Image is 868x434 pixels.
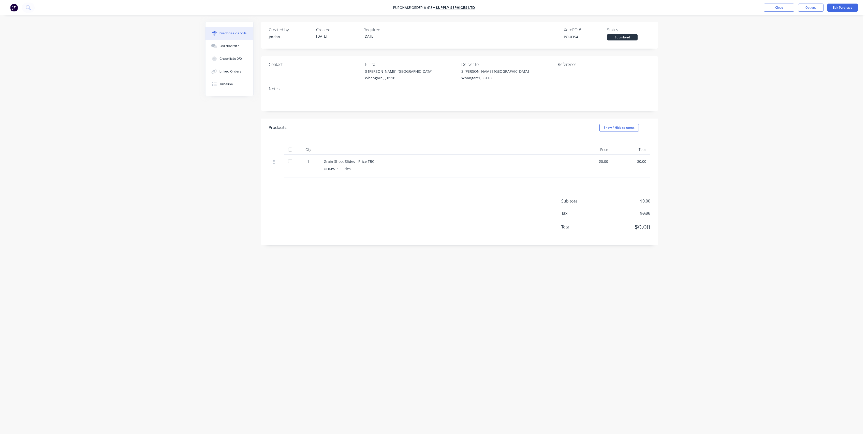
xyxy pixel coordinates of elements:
button: Purchase details [205,27,253,40]
div: 3 [PERSON_NAME] [GEOGRAPHIC_DATA] [461,69,529,74]
button: Edit Purchase [827,4,858,12]
div: Required [363,27,407,33]
div: Products [269,125,287,131]
div: Contact [269,61,361,67]
div: Jordan [269,34,312,39]
div: Whangarei, , 0110 [461,75,529,81]
div: Checklists 0/0 [219,56,242,61]
div: Price [574,144,612,155]
div: $0.00 [578,159,608,164]
span: Tax [561,210,599,216]
button: Timeline [205,78,253,91]
a: Supply Services Ltd [436,5,475,10]
iframe: Intercom live chat [851,417,863,429]
div: Notes [269,86,650,92]
div: UHMWPE Slides [324,166,570,171]
div: PO-0354 [564,34,607,39]
div: Deliver to [461,61,554,67]
div: 3 [PERSON_NAME] [GEOGRAPHIC_DATA] [365,69,433,74]
span: Sub total [561,198,599,204]
div: Reference [558,61,650,67]
button: Options [798,4,823,12]
button: Close [764,4,794,12]
button: Collaborate [205,40,253,52]
div: Status [607,27,650,33]
div: 1 [301,159,316,164]
span: $0.00 [599,198,650,204]
button: Show / Hide columns [599,124,639,132]
div: Xero PO # [564,27,607,33]
div: Submitted [607,34,638,40]
div: Whangarei, , 0110 [365,75,433,81]
div: Total [612,144,650,155]
div: $0.00 [616,159,646,164]
div: Qty [297,144,320,155]
button: Checklists 0/0 [205,52,253,65]
div: Created by [269,27,312,33]
img: Factory [10,4,18,11]
span: Total [561,224,599,230]
button: Linked Orders [205,65,253,78]
div: Linked Orders [219,69,241,74]
span: $0.00 [599,210,650,216]
div: Created [316,27,359,33]
div: Collaborate [219,44,240,48]
div: Grain Shoot Slides - Price TBC [324,159,570,164]
div: Bill to [365,61,458,67]
span: $0.00 [599,222,650,232]
div: Purchase Order #413 - [393,5,435,10]
div: Timeline [219,82,233,86]
div: Purchase details [219,31,247,36]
